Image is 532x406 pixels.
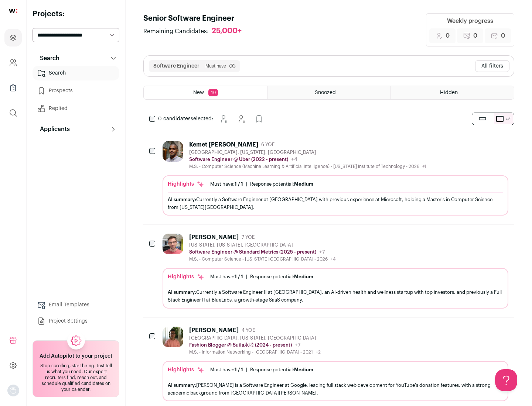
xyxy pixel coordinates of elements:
div: Must have: [210,181,243,187]
div: Highlights [168,366,204,374]
div: Currently a Software Engineer at [GEOGRAPHIC_DATA] with previous experience at Microsoft, holding... [168,196,503,211]
div: Highlights [168,180,204,188]
img: 0fb184815f518ed3bcaf4f46c87e3bafcb34ea1ec747045ab451f3ffb05d485a [163,234,183,254]
a: Snoozed [267,86,391,99]
div: [US_STATE], [US_STATE], [GEOGRAPHIC_DATA] [189,242,336,248]
div: Kemet [PERSON_NAME] [189,141,258,148]
button: Add to Prospects [252,111,266,126]
button: Snooze [216,111,231,126]
span: +7 [319,250,325,255]
div: [PERSON_NAME] [189,327,239,334]
span: Must have [205,63,226,69]
span: 7 YOE [242,234,255,240]
div: Response potential: [250,274,313,280]
span: 1 / 1 [235,367,243,372]
span: Medium [294,182,313,186]
a: Company Lists [4,79,22,97]
button: Open dropdown [7,385,19,396]
span: 4 YOE [242,327,255,333]
h2: Projects: [33,9,119,19]
div: [GEOGRAPHIC_DATA], [US_STATE], [GEOGRAPHIC_DATA] [189,335,321,341]
span: 0 [446,31,450,40]
span: Hidden [440,90,458,95]
p: Fashion Blogger @ Suila水啦 (2024 - present) [189,342,292,348]
div: Response potential: [250,367,313,373]
a: Kemet [PERSON_NAME] 6 YOE [GEOGRAPHIC_DATA], [US_STATE], [GEOGRAPHIC_DATA] Software Engineer @ Ub... [163,141,508,216]
div: 25,000+ [212,27,242,36]
button: Hide [234,111,249,126]
div: Highlights [168,273,204,281]
div: [PERSON_NAME] [189,234,239,241]
span: AI summary: [168,197,196,202]
span: AI summary: [168,383,196,388]
a: Add Autopilot to your project Stop scrolling, start hiring. Just tell us what you need. Our exper... [33,340,119,397]
span: Remaining Candidates: [143,27,209,36]
a: Prospects [33,83,119,98]
span: New [193,90,204,95]
a: [PERSON_NAME] 7 YOE [US_STATE], [US_STATE], [GEOGRAPHIC_DATA] Software Engineer @ Standard Metric... [163,234,508,308]
a: Replied [33,101,119,116]
ul: | [210,181,313,187]
a: Search [33,66,119,80]
span: +4 [331,257,336,261]
div: M.S. - Computer Science - [US_STATE][GEOGRAPHIC_DATA] - 2026 [189,256,336,262]
a: Project Settings [33,314,119,328]
span: +7 [295,343,301,348]
span: +1 [422,164,426,169]
h1: Senior Software Engineer [143,13,249,24]
div: Must have: [210,274,243,280]
span: 0 [501,31,505,40]
p: Search [35,54,59,63]
div: Stop scrolling, start hiring. Just tell us what you need. Our expert recruiters find, reach out, ... [37,363,115,392]
img: nopic.png [7,385,19,396]
div: Response potential: [250,181,313,187]
iframe: Help Scout Beacon - Open [495,369,517,391]
img: 1d26598260d5d9f7a69202d59cf331847448e6cffe37083edaed4f8fc8795bfe [163,141,183,162]
a: Projects [4,29,22,47]
div: Currently a Software Engineer II at [GEOGRAPHIC_DATA], an AI-driven health and wellness startup w... [168,288,503,304]
span: 0 candidates [158,116,191,121]
span: AI summary: [168,290,196,295]
button: Software Engineer [153,62,199,70]
a: Company and ATS Settings [4,54,22,72]
ul: | [210,367,313,373]
p: Software Engineer @ Standard Metrics (2025 - present) [189,249,316,255]
button: All filters [475,60,509,72]
a: Email Templates [33,297,119,312]
span: 10 [208,89,218,96]
span: 1 / 1 [235,274,243,279]
span: +2 [316,350,321,354]
button: Applicants [33,122,119,137]
img: wellfound-shorthand-0d5821cbd27db2630d0214b213865d53afaa358527fdda9d0ea32b1df1b89c2c.svg [9,9,17,13]
img: 322c244f3187aa81024ea13e08450523775794405435f85740c15dbe0cd0baab.jpg [163,327,183,347]
span: 0 [473,31,477,40]
span: Snoozed [315,90,336,95]
span: Medium [294,367,313,372]
div: M.S. - Information Networking - [GEOGRAPHIC_DATA] - 2021 [189,349,321,355]
div: [PERSON_NAME] is a Software Engineer at Google, leading full stack web development for YouTube's ... [168,381,503,397]
div: Must have: [210,367,243,373]
span: selected: [158,115,213,123]
p: Software Engineer @ Uber (2022 - present) [189,156,288,162]
span: Medium [294,274,313,279]
a: Hidden [391,86,514,99]
p: Applicants [35,125,70,134]
button: Search [33,51,119,66]
div: Weekly progress [447,17,493,25]
span: 1 / 1 [235,182,243,186]
div: [GEOGRAPHIC_DATA], [US_STATE], [GEOGRAPHIC_DATA] [189,149,426,155]
span: +4 [291,157,297,162]
span: 6 YOE [261,142,274,148]
a: [PERSON_NAME] 4 YOE [GEOGRAPHIC_DATA], [US_STATE], [GEOGRAPHIC_DATA] Fashion Blogger @ Suila水啦 (2... [163,327,508,401]
h2: Add Autopilot to your project [40,352,112,360]
div: M.S. - Computer Science (Machine Learning & Artificial Intelligence) - [US_STATE] Institute of Te... [189,164,426,169]
ul: | [210,274,313,280]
